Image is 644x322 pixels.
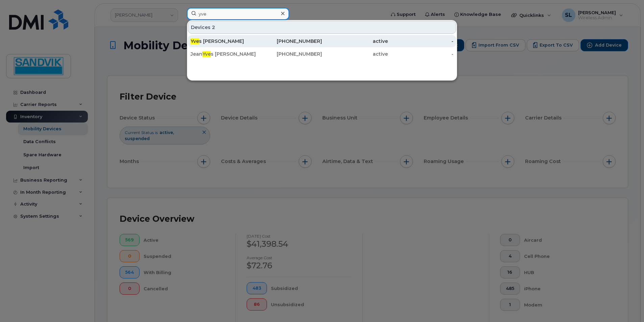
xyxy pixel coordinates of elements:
[256,38,322,45] div: [PHONE_NUMBER]
[191,51,256,57] div: Jean s [PERSON_NAME]
[191,38,256,45] div: s [PERSON_NAME]
[188,35,456,47] a: Yves [PERSON_NAME][PHONE_NUMBER]active-
[388,51,454,57] div: -
[191,38,199,44] span: Yve
[256,51,322,57] div: [PHONE_NUMBER]
[188,21,456,34] div: Devices
[202,51,211,57] span: Yve
[388,38,454,45] div: -
[322,38,388,45] div: active
[322,51,388,57] div: active
[212,24,215,31] span: 2
[188,48,456,60] a: JeanYves [PERSON_NAME][PHONE_NUMBER]active-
